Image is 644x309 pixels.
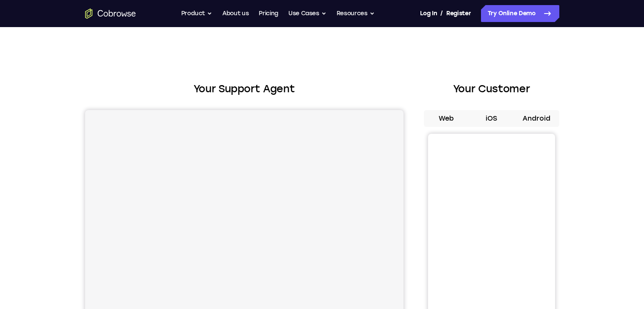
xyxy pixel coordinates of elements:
button: Android [514,110,559,127]
a: Go to the home page [85,8,136,19]
h2: Your Support Agent [85,81,404,97]
button: Product [181,5,213,22]
a: Register [446,5,471,22]
h2: Your Customer [424,81,559,97]
span: / [440,8,443,19]
a: Try Online Demo [481,5,559,22]
button: iOS [469,110,514,127]
button: Use Cases [288,5,326,22]
button: Web [424,110,469,127]
a: About us [222,5,249,22]
button: Resources [337,5,375,22]
a: Pricing [259,5,278,22]
a: Log In [420,5,437,22]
